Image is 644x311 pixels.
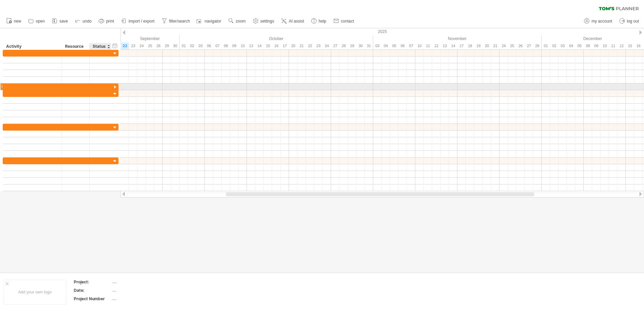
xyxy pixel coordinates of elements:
[500,42,508,49] div: Monday, 24 November 2025
[196,42,205,49] div: Friday, 3 October 2025
[264,42,272,49] div: Wednesday, 15 October 2025
[390,42,398,49] div: Wednesday, 5 November 2025
[59,19,68,24] span: save
[432,42,441,49] div: Wednesday, 12 November 2025
[584,42,592,49] div: Monday, 8 December 2025
[582,17,614,26] a: my account
[120,17,157,26] a: import / export
[74,287,111,293] div: Date:
[575,42,584,49] div: Friday, 5 December 2025
[255,42,264,49] div: Tuesday, 14 October 2025
[297,42,306,49] div: Tuesday, 21 October 2025
[213,42,222,49] div: Tuesday, 7 October 2025
[441,42,449,49] div: Thursday, 13 November 2025
[491,42,500,49] div: Friday, 21 November 2025
[112,296,169,302] div: ....
[6,43,58,50] div: Activity
[204,19,221,24] span: navigator
[73,17,94,26] a: undo
[289,19,304,24] span: AI assist
[457,42,466,49] div: Monday, 17 November 2025
[310,17,328,26] a: help
[188,42,196,49] div: Thursday, 2 October 2025
[341,19,354,24] span: contact
[106,19,114,24] span: print
[129,42,137,49] div: Tuesday, 23 September 2025
[466,42,474,49] div: Tuesday, 18 November 2025
[230,42,238,49] div: Thursday, 9 October 2025
[146,42,154,49] div: Thursday, 25 September 2025
[533,42,542,49] div: Friday, 28 November 2025
[260,19,274,24] span: settings
[356,42,365,49] div: Thursday, 30 October 2025
[36,19,45,24] span: open
[550,42,558,49] div: Tuesday, 2 December 2025
[542,42,550,49] div: Monday, 1 December 2025
[83,19,92,24] span: undo
[272,42,281,49] div: Thursday, 16 October 2025
[180,42,188,49] div: Wednesday, 1 October 2025
[591,19,612,24] span: my account
[74,279,111,285] div: Project:
[163,42,171,49] div: Monday, 29 September 2025
[281,42,289,49] div: Friday, 17 October 2025
[306,42,314,49] div: Wednesday, 22 October 2025
[154,42,163,49] div: Friday, 26 September 2025
[5,17,23,26] a: new
[373,42,382,49] div: Monday, 3 November 2025
[407,42,415,49] div: Friday, 7 November 2025
[483,42,491,49] div: Thursday, 20 November 2025
[97,17,116,26] a: print
[618,17,641,26] a: log out
[609,42,617,49] div: Thursday, 11 December 2025
[65,43,86,50] div: Resource
[14,19,21,24] span: new
[331,42,340,49] div: Monday, 27 October 2025
[74,296,111,302] div: Project Number
[323,42,331,49] div: Friday, 24 October 2025
[592,42,601,49] div: Tuesday, 9 December 2025
[195,17,223,26] a: navigator
[525,42,533,49] div: Thursday, 27 November 2025
[251,17,276,26] a: settings
[348,42,356,49] div: Wednesday, 29 October 2025
[340,42,348,49] div: Tuesday, 28 October 2025
[382,42,390,49] div: Tuesday, 4 November 2025
[238,42,247,49] div: Friday, 10 October 2025
[222,42,230,49] div: Wednesday, 8 October 2025
[314,42,323,49] div: Thursday, 23 October 2025
[247,42,255,49] div: Monday, 13 October 2025
[169,19,190,24] span: filter/search
[112,279,169,285] div: ....
[137,42,146,49] div: Wednesday, 24 September 2025
[365,42,373,49] div: Friday, 31 October 2025
[50,17,70,26] a: save
[121,42,129,49] div: Monday, 22 September 2025
[415,42,424,49] div: Monday, 10 November 2025
[516,42,525,49] div: Wednesday, 26 November 2025
[93,43,107,50] div: Status
[634,42,643,49] div: Tuesday, 16 December 2025
[558,42,567,49] div: Wednesday, 3 December 2025
[508,42,516,49] div: Tuesday, 25 November 2025
[626,42,634,49] div: Monday, 15 December 2025
[160,17,192,26] a: filter/search
[171,42,180,49] div: Tuesday, 30 September 2025
[27,17,47,26] a: open
[627,19,639,24] span: log out
[449,42,457,49] div: Friday, 14 November 2025
[319,19,326,24] span: help
[112,287,169,293] div: ....
[601,42,609,49] div: Wednesday, 10 December 2025
[373,35,542,42] div: November 2025
[236,19,246,24] span: zoom
[205,42,213,49] div: Monday, 6 October 2025
[3,280,66,305] div: Add your own logo
[180,35,373,42] div: October 2025
[424,42,432,49] div: Tuesday, 11 November 2025
[567,42,575,49] div: Thursday, 4 December 2025
[332,17,356,26] a: contact
[398,42,407,49] div: Thursday, 6 November 2025
[227,17,248,26] a: zoom
[474,42,483,49] div: Wednesday, 19 November 2025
